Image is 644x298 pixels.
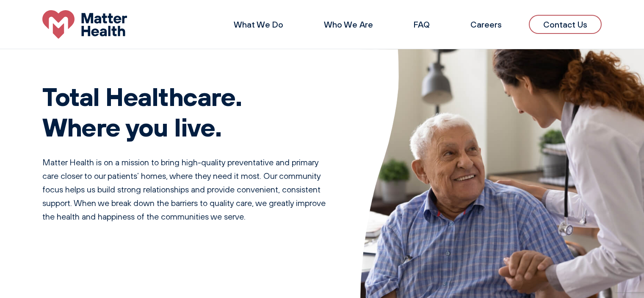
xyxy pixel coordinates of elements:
[42,81,326,142] h1: Total Healthcare. Where you live.
[234,19,283,30] a: What We Do
[470,19,502,30] a: Careers
[324,19,373,30] a: Who We Are
[42,156,326,223] p: Matter Health is on a mission to bring high-quality preventative and primary care closer to our p...
[414,19,430,30] a: FAQ
[529,15,602,34] a: Contact Us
